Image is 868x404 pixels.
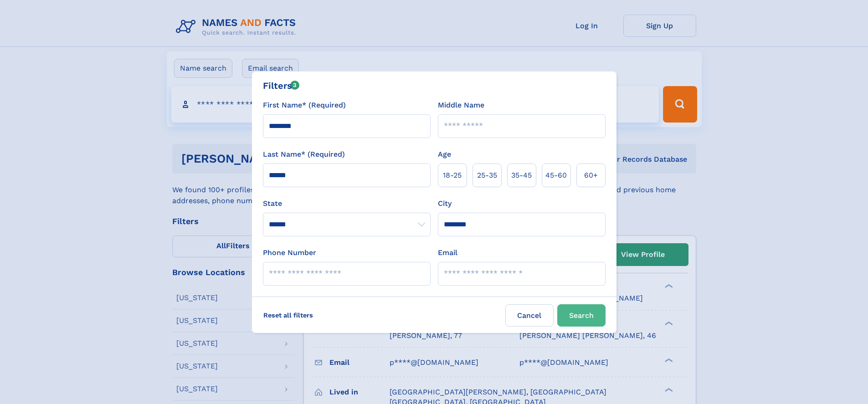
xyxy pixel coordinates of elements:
[263,198,431,209] label: State
[557,304,606,327] button: Search
[511,170,532,181] span: 35‑45
[443,170,462,181] span: 18‑25
[545,170,567,181] span: 45‑60
[438,100,484,111] label: Middle Name
[438,149,451,160] label: Age
[263,79,300,92] div: Filters
[584,170,598,181] span: 60+
[477,170,497,181] span: 25‑35
[505,304,554,327] label: Cancel
[263,100,346,111] label: First Name* (Required)
[263,149,345,160] label: Last Name* (Required)
[263,247,316,258] label: Phone Number
[438,247,457,258] label: Email
[438,198,452,209] label: City
[257,304,319,326] label: Reset all filters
